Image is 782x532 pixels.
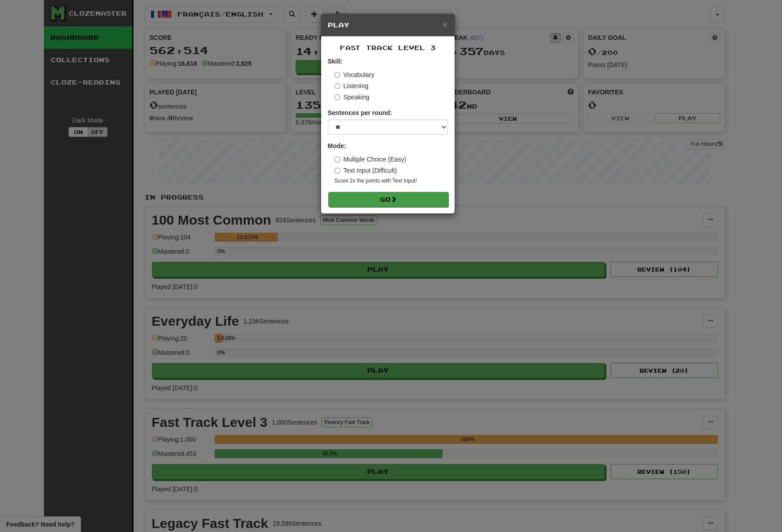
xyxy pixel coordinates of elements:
h5: Play [328,21,448,30]
span: Fast Track Level 3 [340,44,436,51]
label: Speaking [335,93,370,102]
strong: Skill: [328,58,343,65]
label: Listening [335,81,369,90]
span: × [442,19,447,30]
input: Multiple Choice (Easy) [335,157,340,162]
label: Text Input (Difficult) [335,166,397,175]
label: Sentences per round: [328,108,392,117]
input: Speaking [335,94,340,100]
small: Score 2x the points with Text Input ! [335,177,448,185]
label: Multiple Choice (Easy) [335,155,406,164]
input: Listening [335,83,340,89]
button: Go [328,192,448,207]
input: Text Input (Difficult) [335,168,340,174]
strong: Mode: [328,142,346,149]
input: Vocabulary [335,72,340,78]
button: Close [442,20,447,29]
label: Vocabulary [335,70,374,79]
